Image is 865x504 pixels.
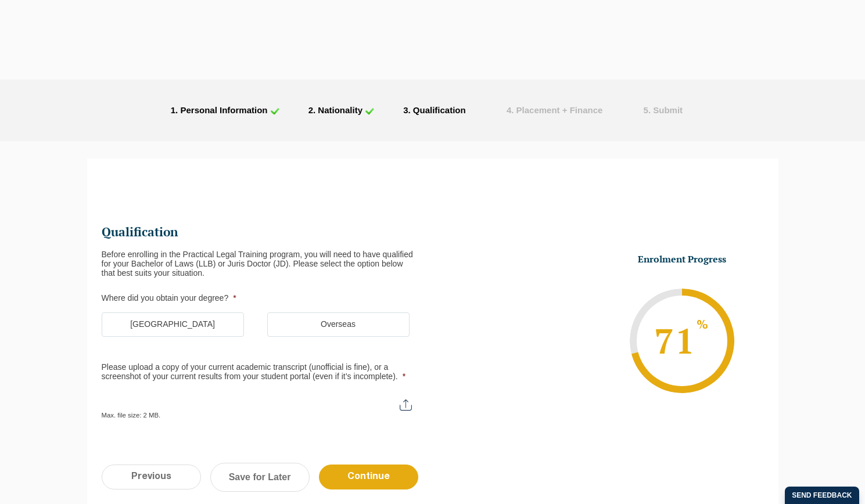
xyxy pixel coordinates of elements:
label: Where did you obtain your degree? [102,294,423,303]
span: 3 [403,105,408,115]
span: 1 [171,105,175,115]
img: check_icon [270,107,279,115]
input: Continue [319,465,418,489]
span: 71 [653,318,711,364]
span: Max. file size: 2 MB. [102,402,170,419]
div: Before enrolling in the Practical Legal Training program, you will need to have qualified for you... [102,250,423,278]
sup: % [696,320,709,331]
h2: Qualification [102,224,423,240]
span: . Qualification [408,105,466,115]
span: . Submit [648,105,683,115]
label: Please upload a copy of your current academic transcript (unofficial is fine), or a screenshot of... [102,363,423,381]
a: Save for Later [210,463,310,492]
span: . Placement + Finance [511,105,602,115]
span: . Personal Information [175,105,267,115]
img: check_icon [365,107,374,115]
label: [GEOGRAPHIC_DATA] [102,312,244,337]
span: 5 [644,105,648,115]
label: Overseas [267,312,410,337]
h3: Enrolment Progress [609,253,755,265]
span: 4 [507,105,511,115]
span: . Nationality [313,105,362,115]
span: 2 [308,105,313,115]
input: Previous [102,465,201,489]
